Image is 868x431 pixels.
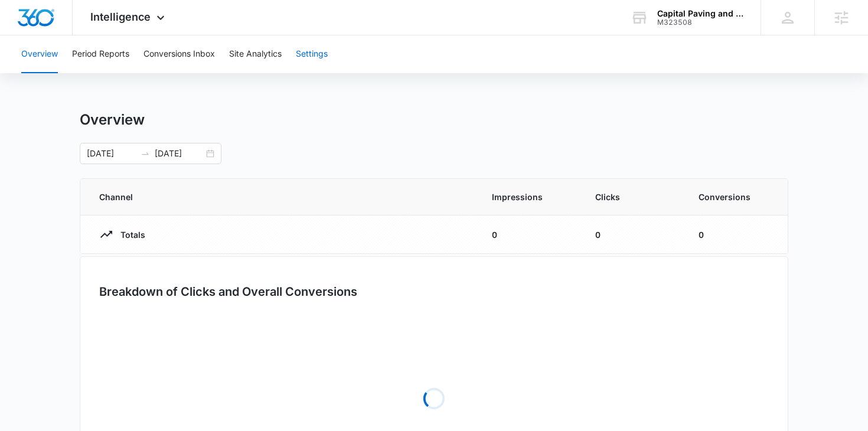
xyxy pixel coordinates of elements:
[296,35,328,73] button: Settings
[118,68,127,78] img: tab_keywords_by_traffic_grey.svg
[141,149,150,158] span: swap-right
[90,11,151,23] span: Intelligence
[33,19,58,28] div: v 4.0.24
[492,191,567,203] span: Impressions
[99,283,357,301] h3: Breakdown of Clicks and Overall Conversions
[113,228,145,241] p: Totals
[72,35,129,73] button: Period Reports
[478,215,581,254] td: 0
[657,18,743,27] div: account id
[80,111,145,129] h1: Overview
[130,70,199,77] div: Keywords by Traffic
[19,19,28,28] img: logo_orange.svg
[99,191,464,203] span: Channel
[699,191,769,203] span: Conversions
[31,31,130,40] div: Domain: [DOMAIN_NAME]
[143,35,215,73] button: Conversions Inbox
[21,35,58,73] button: Overview
[229,35,282,73] button: Site Analytics
[595,191,670,203] span: Clicks
[45,70,106,77] div: Domain Overview
[141,149,150,158] span: to
[19,31,28,40] img: website_grey.svg
[684,215,788,254] td: 0
[657,9,743,18] div: account name
[87,147,136,160] input: Start date
[155,147,204,160] input: End date
[32,68,41,78] img: tab_domain_overview_orange.svg
[581,215,684,254] td: 0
